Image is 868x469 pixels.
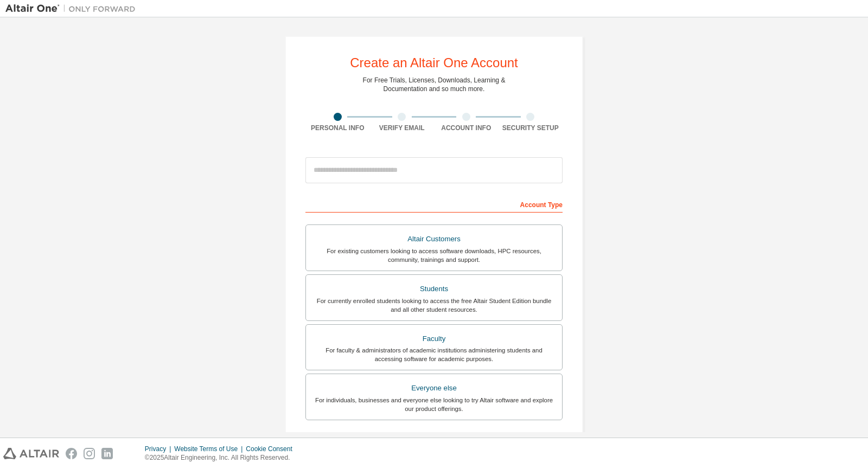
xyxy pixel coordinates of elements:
[305,195,563,213] div: Account Type
[370,124,435,132] div: Verify Email
[312,381,556,396] div: Everyone else
[312,281,556,297] div: Students
[84,448,95,459] img: instagram.svg
[312,346,556,363] div: For faculty & administrators of academic institutions administering students and accessing softwa...
[312,247,556,264] div: For existing customers looking to access software downloads, HPC resources, community, trainings ...
[312,297,556,314] div: For currently enrolled students looking to access the free Altair Student Edition bundle and all ...
[66,448,77,459] img: facebook.svg
[499,124,563,132] div: Security Setup
[312,396,556,413] div: For individuals, businesses and everyone else looking to try Altair software and explore our prod...
[145,453,299,462] p: © 2025 Altair Engineering, Inc. All Rights Reserved.
[145,445,174,453] div: Privacy
[174,445,246,453] div: Website Terms of Use
[312,331,556,346] div: Faculty
[363,76,506,93] div: For Free Trials, Licenses, Downloads, Learning & Documentation and so much more.
[3,448,59,459] img: altair_logo.svg
[434,124,499,132] div: Account Info
[305,124,370,132] div: Personal Info
[5,3,141,14] img: Altair One
[350,56,518,69] div: Create an Altair One Account
[101,448,113,459] img: linkedin.svg
[246,445,298,453] div: Cookie Consent
[312,232,556,247] div: Altair Customers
